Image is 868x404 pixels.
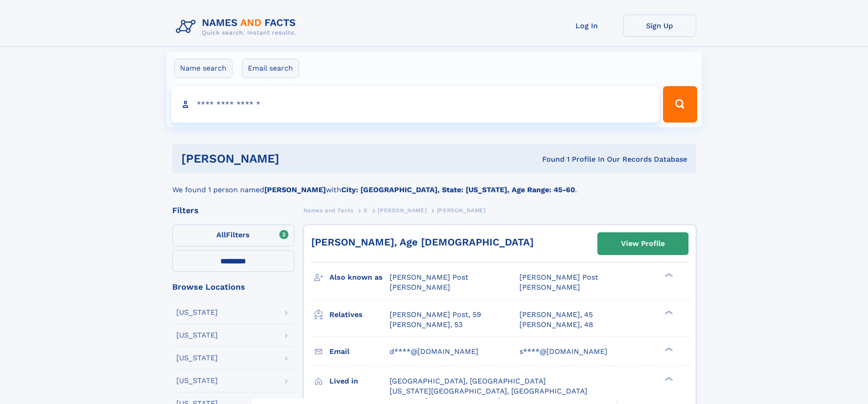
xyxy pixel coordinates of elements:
[216,230,226,239] span: All
[171,86,659,123] input: search input
[663,309,673,315] div: ❯
[181,153,411,164] h1: [PERSON_NAME]
[623,15,696,37] a: Sign Up
[176,377,218,384] div: [US_STATE]
[172,206,294,215] div: Filters
[390,273,468,281] span: [PERSON_NAME] Post
[390,310,481,320] a: [PERSON_NAME] Post, 59
[663,346,673,352] div: ❯
[303,205,354,216] a: Names and Facts
[242,59,299,78] label: Email search
[329,344,390,359] h3: Email
[176,309,218,316] div: [US_STATE]
[519,273,598,281] span: [PERSON_NAME] Post
[598,233,688,255] a: View Profile
[329,307,390,322] h3: Relatives
[172,174,696,195] div: We found 1 person named with .
[519,283,580,291] span: [PERSON_NAME]
[519,310,593,320] a: [PERSON_NAME], 45
[378,205,426,216] a: [PERSON_NAME]
[437,207,486,214] span: [PERSON_NAME]
[519,320,593,330] a: [PERSON_NAME], 48
[621,233,665,254] div: View Profile
[663,86,697,123] button: Search Button
[172,225,294,246] label: Filters
[390,320,462,330] a: [PERSON_NAME], 53
[311,236,534,248] a: [PERSON_NAME], Age [DEMOGRAPHIC_DATA]
[174,59,232,78] label: Name search
[378,207,426,214] span: [PERSON_NAME]
[411,154,687,164] div: Found 1 Profile In Our Records Database
[176,354,218,362] div: [US_STATE]
[390,283,450,291] span: [PERSON_NAME]
[663,272,673,278] div: ❯
[364,205,368,216] a: S
[329,373,390,389] h3: Lived in
[176,332,218,339] div: [US_STATE]
[550,15,623,37] a: Log In
[264,185,326,194] b: [PERSON_NAME]
[390,387,587,395] span: [US_STATE][GEOGRAPHIC_DATA], [GEOGRAPHIC_DATA]
[329,270,390,285] h3: Also known as
[390,377,546,385] span: [GEOGRAPHIC_DATA], [GEOGRAPHIC_DATA]
[172,15,303,39] img: Logo Names and Facts
[663,376,673,382] div: ❯
[364,207,368,214] span: S
[341,185,575,194] b: City: [GEOGRAPHIC_DATA], State: [US_STATE], Age Range: 45-60
[172,283,294,291] div: Browse Locations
